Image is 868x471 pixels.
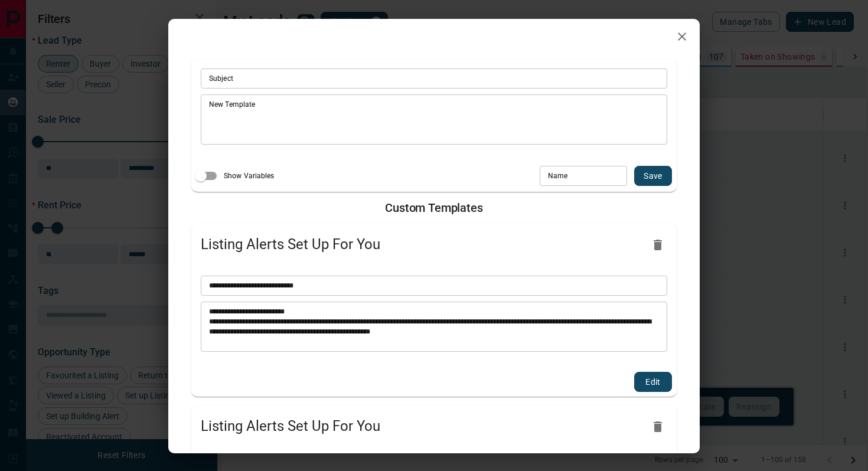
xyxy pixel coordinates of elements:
span: Show Variables [224,171,275,181]
button: edit template [634,372,672,392]
span: Listing Alerts Set Up For You [201,235,644,254]
span: Listing Alerts Set Up For You [201,417,644,436]
h2: Custom Templates [182,201,686,215]
button: save new template [634,166,672,186]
